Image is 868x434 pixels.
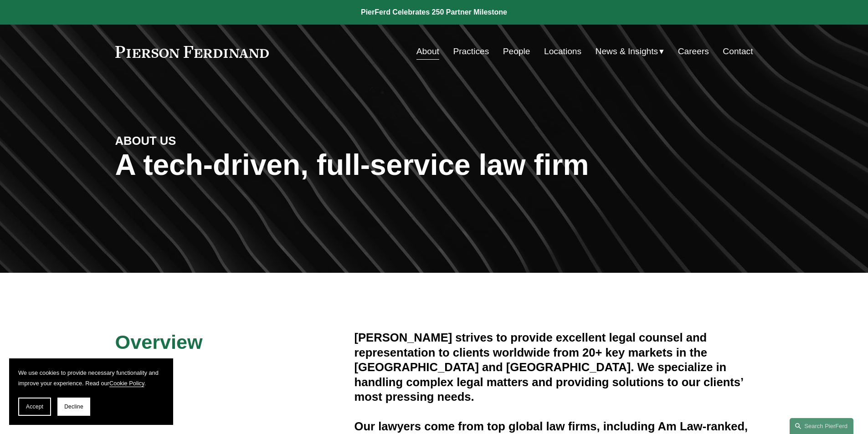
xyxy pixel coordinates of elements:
p: We use cookies to provide necessary functionality and improve your experience. Read our . [18,368,164,388]
span: Accept [26,403,43,410]
span: Overview [115,331,203,353]
a: Practices [453,43,489,60]
h4: [PERSON_NAME] strives to provide excellent legal counsel and representation to clients worldwide ... [354,330,753,404]
h1: A tech-driven, full-service law firm [115,148,753,182]
a: Locations [544,43,581,60]
a: About [416,43,439,60]
a: Contact [723,43,753,60]
a: folder dropdown [596,43,664,60]
span: News & Insights [596,44,658,60]
button: Accept [18,398,51,416]
a: Cookie Policy [109,380,144,387]
span: Decline [64,403,83,410]
strong: ABOUT US [115,134,176,147]
a: People [503,43,530,60]
a: Search this site [790,418,853,434]
button: Decline [57,398,90,416]
a: Careers [678,43,709,60]
section: Cookie banner [9,358,173,425]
